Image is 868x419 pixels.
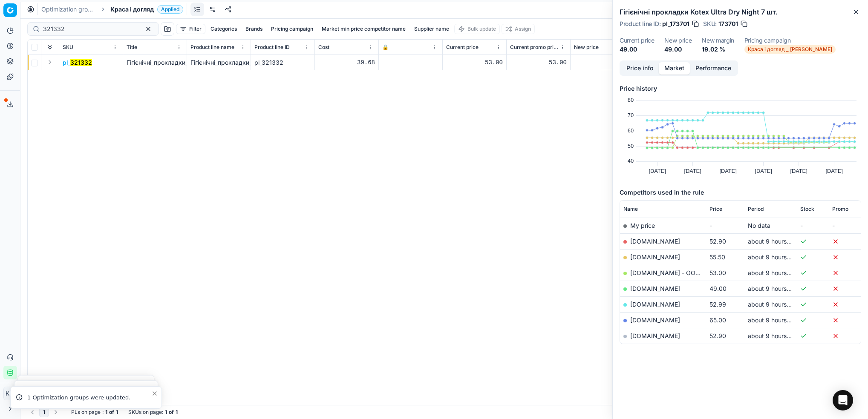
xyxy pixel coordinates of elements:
[63,58,92,67] button: pl_321332
[207,24,240,34] button: Categories
[659,62,690,75] button: Market
[709,206,722,212] span: Price
[3,387,17,400] button: КM
[510,58,567,67] div: 53.00
[709,301,726,308] span: 52.99
[63,44,73,51] span: SKU
[190,58,247,67] div: Гігієнічні_прокладки_Kotex_Ultra_Soft_Normal_10_шт.
[709,285,727,292] span: 49.00
[623,206,638,212] span: Name
[630,285,680,292] a: [DOMAIN_NAME]
[446,58,503,67] div: 53.00
[620,7,861,17] h2: Гігієнічні прокладки Kotex Ultra Dry Night 7 шт.
[649,168,666,174] text: [DATE]
[744,37,836,43] dt: Pricing campaign
[43,25,136,33] input: Search by SKU or title
[790,168,807,174] text: [DATE]
[628,112,634,118] text: 70
[70,59,92,66] mark: 321332
[630,332,680,339] a: [DOMAIN_NAME]
[176,24,205,34] button: Filter
[268,24,317,34] button: Pricing campaign
[744,218,797,233] td: No data
[719,168,736,174] text: [DATE]
[748,332,799,339] span: about 9 hours ago
[832,206,848,212] span: Promo
[690,62,737,75] button: Performance
[63,58,92,67] span: pl_
[630,238,680,245] a: [DOMAIN_NAME]
[748,316,799,324] span: about 9 hours ago
[41,5,183,14] nav: breadcrumb
[105,409,107,416] strong: 1
[254,58,311,67] div: pl_321332
[662,20,689,28] span: pl_173701
[190,44,234,51] span: Product line name
[620,21,660,27] span: Product line ID :
[628,158,634,164] text: 40
[630,253,680,261] a: [DOMAIN_NAME]
[4,387,17,400] span: КM
[411,24,453,34] button: Supplier name
[630,222,655,229] span: My price
[628,127,634,134] text: 60
[318,24,409,34] button: Market min price competitor name
[446,44,479,51] span: Current price
[27,407,37,417] button: Go to previous page
[382,44,389,51] span: 🔒
[242,24,266,34] button: Brands
[45,42,55,52] button: Expand all
[630,301,680,308] a: [DOMAIN_NAME]
[748,238,799,245] span: about 9 hours ago
[709,316,726,324] span: 65.00
[703,21,717,27] span: SKU :
[684,168,701,174] text: [DATE]
[502,24,535,34] button: Assign
[718,20,738,28] span: 173701
[621,62,659,75] button: Price info
[620,188,861,197] h5: Competitors used in the rule
[127,59,275,66] span: Гігієнічні_прокладки_Kotex_Ultra_Soft_Normal_10_шт.
[797,218,829,233] td: -
[127,44,137,51] span: Title
[829,218,861,233] td: -
[110,5,183,14] span: Краса і доглядApplied
[620,37,654,43] dt: Current price
[39,407,49,417] button: 1
[709,332,726,339] span: 52.90
[110,5,154,14] span: Краса і догляд
[709,238,726,245] span: 52.90
[109,409,114,416] strong: of
[574,44,599,51] span: New price
[702,45,734,54] dd: 19.02 %
[800,206,814,212] span: Stock
[574,58,631,67] div: 53.00
[27,407,61,417] nav: pagination
[71,409,118,416] div: :
[620,84,861,93] h5: Price history
[664,45,692,54] dd: 49.00
[755,168,772,174] text: [DATE]
[45,57,55,67] button: Expand
[709,253,725,261] span: 55.50
[706,218,744,233] td: -
[116,409,118,416] strong: 1
[41,5,96,14] a: Optimization groups
[709,269,726,276] span: 53.00
[254,44,290,51] span: Product line ID
[748,285,799,292] span: about 9 hours ago
[630,316,680,324] a: [DOMAIN_NAME]
[833,390,853,410] div: Open Intercom Messenger
[176,409,178,416] strong: 1
[454,24,500,34] button: Bulk update
[748,206,764,212] span: Period
[318,44,329,51] span: Cost
[157,5,183,14] span: Applied
[165,409,167,416] strong: 1
[51,407,61,417] button: Go to next page
[825,168,842,174] text: [DATE]
[744,45,836,54] span: Краса і догляд _ [PERSON_NAME]
[27,393,151,402] div: 1 Optimization groups were updated.
[630,269,742,276] a: [DOMAIN_NAME] - ООО «Эпицентр К»
[318,58,375,67] div: 39.68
